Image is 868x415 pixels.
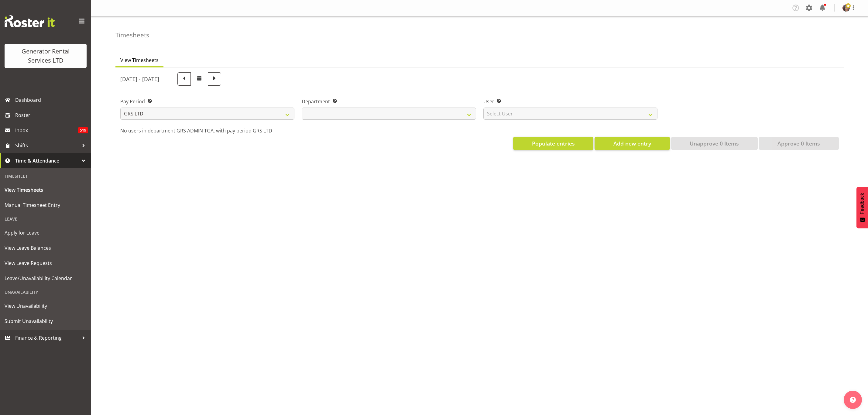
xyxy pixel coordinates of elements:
[5,15,55,27] img: Rosterit website logo
[15,156,79,165] span: Time & Attendance
[120,98,294,105] label: Pay Period
[302,98,476,105] label: Department
[5,259,87,268] span: View Leave Requests
[2,213,90,225] div: Leave
[115,32,149,39] h4: Timesheets
[5,228,87,237] span: Apply for Leave
[2,298,90,314] a: View Unavailability
[2,314,90,329] a: Submit Unavailability
[2,240,90,256] a: View Leave Balances
[120,76,159,82] h5: [DATE] - [DATE]
[120,127,839,134] p: No users in department GRS ADMIN TGA, with pay period GRS LTD
[613,139,651,147] span: Add new entry
[850,397,856,403] img: help-xxl-2.png
[5,201,87,210] span: Manual Timesheet Entry
[15,95,88,105] span: Dashboard
[2,256,90,271] a: View Leave Requests
[2,225,90,240] a: Apply for Leave
[120,57,159,64] span: View Timesheets
[5,243,87,252] span: View Leave Balances
[2,170,90,182] div: Timesheet
[2,182,90,197] a: View Timesheets
[15,141,79,150] span: Shifts
[690,139,739,147] span: Unapprove 0 Items
[5,301,87,310] span: View Unavailability
[777,139,820,147] span: Approve 0 Items
[11,47,81,65] div: Generator Rental Services LTD
[759,137,839,150] button: Approve 0 Items
[15,126,78,135] span: Inbox
[842,4,850,12] img: katherine-lothianc04ae7ec56208e078627d80ad3866cf0.png
[532,139,575,147] span: Populate entries
[595,137,670,150] button: Add new entry
[671,137,758,150] button: Unapprove 0 Items
[5,185,87,194] span: View Timesheets
[5,317,87,326] span: Submit Unavailability
[2,286,90,298] div: Unavailability
[15,333,79,342] span: Finance & Reporting
[513,137,593,150] button: Populate entries
[2,271,90,286] a: Leave/Unavailability Calendar
[856,187,868,228] button: Feedback - Show survey
[15,111,88,120] span: Roster
[78,127,88,133] span: 519
[2,197,90,213] a: Manual Timesheet Entry
[5,274,87,283] span: Leave/Unavailability Calendar
[483,98,657,105] label: User
[859,193,865,214] span: Feedback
